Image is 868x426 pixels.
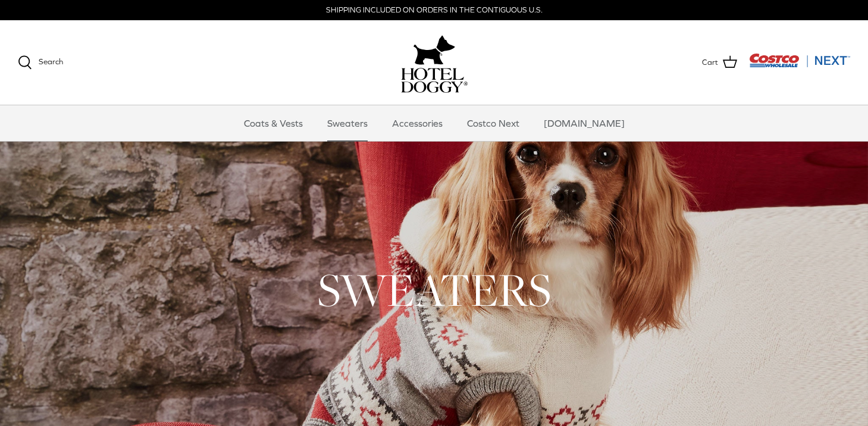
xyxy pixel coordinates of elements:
[702,55,737,70] a: Cart
[749,53,850,68] img: Costco Next
[18,55,63,70] a: Search
[18,261,850,319] h1: SWEATERS
[456,105,530,141] a: Costco Next
[39,57,63,66] span: Search
[533,105,635,141] a: [DOMAIN_NAME]
[401,32,468,93] a: hoteldoggy.com hoteldoggycom
[413,32,455,68] img: hoteldoggy.com
[233,105,314,141] a: Coats & Vests
[749,61,850,70] a: Visit Costco Next
[702,57,718,69] span: Cart
[317,105,378,141] a: Sweaters
[401,68,468,93] img: hoteldoggycom
[381,105,453,141] a: Accessories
